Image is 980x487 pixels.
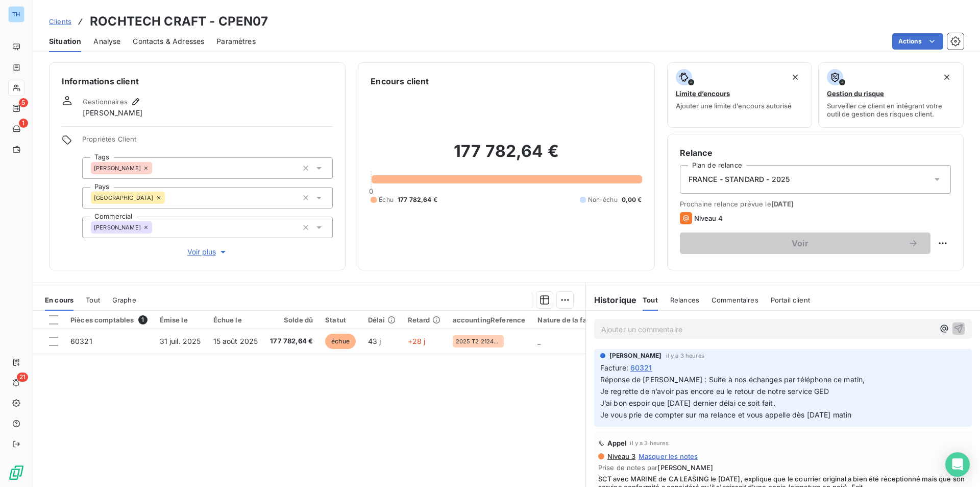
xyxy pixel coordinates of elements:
[62,75,333,87] h6: Informations client
[213,337,258,345] span: 15 août 2025
[667,62,813,128] button: Limite d’encoursAjouter une limite d’encours autorisé
[19,98,28,107] span: 5
[712,296,758,304] span: Commentaires
[369,187,373,195] span: 0
[670,296,699,304] span: Relances
[676,89,730,98] span: Limite d’encours
[368,337,381,345] span: 43 j
[216,36,256,47] span: Paramètres
[827,102,955,118] span: Surveiller ce client en intégrant votre outil de gestion des risques client.
[94,195,154,201] span: [GEOGRAPHIC_DATA]
[45,296,73,304] span: En cours
[325,316,356,324] div: Statut
[325,334,356,349] span: échue
[537,316,604,324] div: Nature de la facture
[666,353,704,359] span: il y a 3 heures
[368,316,396,324] div: Délai
[138,315,148,324] span: 1
[408,337,426,345] span: +28 j
[892,33,943,50] button: Actions
[657,463,713,472] span: [PERSON_NAME]
[49,17,71,26] span: Clients
[19,119,28,128] span: 1
[680,147,951,159] h6: Relance
[600,399,775,407] span: J’ai bon espoir que [DATE] dernier délai ce soit fait.
[90,12,268,31] h3: ROCHTECH CRAFT - CPEN07
[818,62,964,128] button: Gestion du risqueSurveiller ce client en intégrant votre outil de gestion des risques client.
[771,200,794,208] span: [DATE]
[771,296,810,304] span: Portail client
[398,195,437,204] span: 177 782,64 €
[270,336,313,346] span: 177 782,64 €
[606,452,635,460] span: Niveau 3
[588,195,618,204] span: Non-échu
[93,36,120,47] span: Analyse
[630,362,652,373] span: 60321
[160,337,201,345] span: 31 juil. 2025
[600,362,628,373] span: Facture :
[82,246,333,258] button: Voir plus
[680,200,951,208] span: Prochaine relance prévue le
[694,214,723,222] span: Niveau 4
[609,351,662,360] span: [PERSON_NAME]
[607,439,627,447] span: Appel
[630,440,668,446] span: il y a 3 heures
[676,102,792,110] span: Ajouter une limite d’encours autorisé
[82,135,333,149] span: Propriétés Client
[86,296,100,304] span: Tout
[598,463,968,472] span: Prise de notes par
[689,174,790,184] span: FRANCE - STANDARD - 2025
[639,452,698,460] span: Masquer les notes
[453,316,526,324] div: accountingReference
[94,224,141,230] span: [PERSON_NAME]
[586,294,637,306] h6: Historique
[152,164,160,173] input: Ajouter une valeur
[600,387,829,396] span: Je regrette de n’avoir pas encore eu le retour de notre service GED
[408,316,440,324] div: Retard
[133,36,204,47] span: Contacts & Adresses
[49,36,81,47] span: Situation
[945,452,970,477] div: Open Intercom Messenger
[70,315,148,324] div: Pièces comptables
[537,337,541,345] span: _
[213,316,258,324] div: Échue le
[622,195,642,204] span: 0,00 €
[49,16,71,27] a: Clients
[379,195,394,204] span: Échu
[270,316,313,324] div: Solde dû
[643,296,658,304] span: Tout
[680,233,930,254] button: Voir
[371,141,642,172] h2: 177 782,64 €
[692,239,908,247] span: Voir
[8,465,24,481] img: Logo LeanPay
[187,247,228,257] span: Voir plus
[83,108,142,118] span: [PERSON_NAME]
[94,165,141,171] span: [PERSON_NAME]
[152,223,160,232] input: Ajouter une valeur
[70,337,92,345] span: 60321
[371,75,429,87] h6: Encours client
[8,6,24,22] div: TH
[827,89,884,98] span: Gestion du risque
[160,316,201,324] div: Émise le
[165,193,173,202] input: Ajouter une valeur
[17,373,28,382] span: 21
[83,98,128,106] span: Gestionnaires
[112,296,136,304] span: Graphe
[600,375,865,384] span: Réponse de [PERSON_NAME] : Suite à nos échanges par téléphone ce matin,
[600,410,852,419] span: Je vous prie de compter sur ma relance et vous appelle dès [DATE] matin
[456,338,501,344] span: 2025 T2 21243 1ER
